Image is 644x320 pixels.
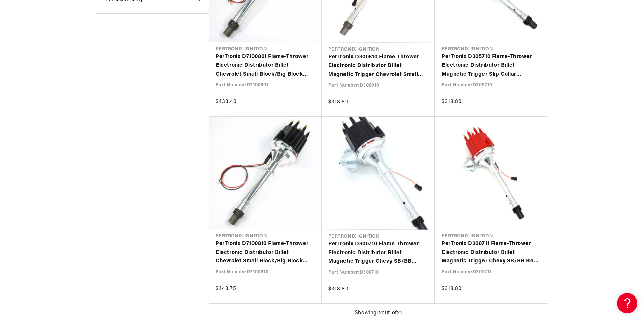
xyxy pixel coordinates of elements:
a: PerTronix D305710 Flame-Thrower Electronic Distributor Billet Magnetic Trigger Slip Collar Chevro... [442,53,541,79]
a: PerTronix D300810 Flame-Thrower Electronic Distributor Billet Magnetic Trigger Chevrolet Small Bl... [328,53,428,79]
span: Showing 12 out of 21 [355,309,402,318]
a: PerTronix D300710 Flame-Thrower Electronic Distributor Billet Magnetic Trigger Chevy SB/BB Black ... [328,240,428,266]
a: PerTronix D300711 Flame-Thrower Electronic Distributor Billet Magnetic Trigger Chevy SB/BB Red [D... [442,240,541,266]
a: PerTronix D7100810 Flame-Thrower Electronic Distributor Billet Chevrolet Small Block/Big Block wi... [216,240,315,266]
a: PerTronix D7100801 Flame-Thrower Electronic Distributor Billet Chevrolet Small Block/Big Block wi... [216,53,315,79]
